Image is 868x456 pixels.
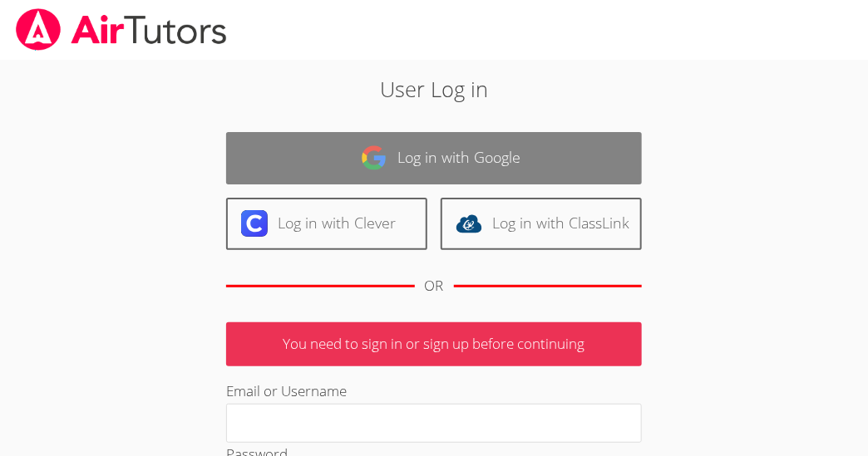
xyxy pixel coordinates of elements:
img: clever-logo-6eab21bc6e7a338710f1a6ff85c0baf02591cd810cc4098c63d3a4b26e2feb20.svg [241,210,268,237]
label: Email or Username [226,381,347,400]
a: Log in with ClassLink [441,198,642,250]
img: classlink-logo-d6bb404cc1216ec64c9a2012d9dc4662098be43eaf13dc465df04b49fa7ab582.svg [456,210,482,237]
img: airtutors_banner-c4298cdbf04f3fff15de1276eac7730deb9818008684d7c2e4769d2f7ddbe033.png [14,8,229,51]
a: Log in with Google [226,132,642,184]
a: Log in with Clever [226,198,427,250]
img: google-logo-50288ca7cdecda66e5e0955fdab243c47b7ad437acaf1139b6f446037453330a.svg [361,145,387,171]
div: OR [425,274,444,298]
h2: User Log in [121,73,747,105]
p: You need to sign in or sign up before continuing [226,322,642,366]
